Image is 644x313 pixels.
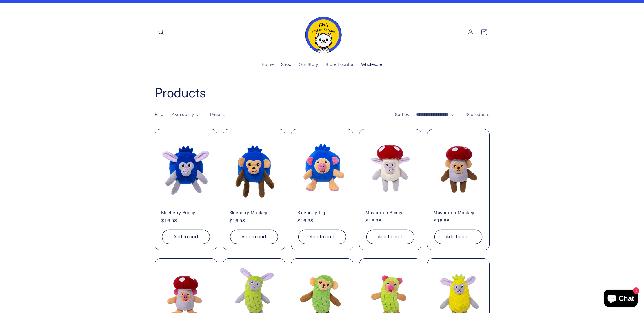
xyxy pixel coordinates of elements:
[262,62,274,68] span: Home
[230,230,278,244] button: Add to cart
[299,62,318,68] span: Our Story
[302,12,342,53] img: Fika's Freaky Friends
[325,62,354,68] span: Store Locator
[155,85,490,101] h1: Products
[258,59,277,71] a: Home
[365,210,415,215] a: Mushroom Bunny
[434,230,482,244] button: Add to cart
[361,62,383,68] span: Wholesale
[295,59,322,71] a: Our Story
[366,230,414,244] button: Add to cart
[162,230,210,244] button: Add to cart
[277,59,295,71] a: Shop
[299,9,345,55] a: Fika's Freaky Friends
[298,230,346,244] button: Add to cart
[465,113,490,117] span: 18 products
[395,113,410,117] label: Sort by:
[322,59,357,71] a: Store Locator
[172,112,199,118] summary: Availability (0 selected)
[229,210,279,215] a: Blueberry Monkey
[297,210,347,215] a: Blueberry Pig
[172,113,194,117] span: Availability
[281,62,292,68] span: Shop
[602,290,639,308] inbox-online-store-chat: Shopify online store chat
[155,112,166,118] h2: Filter:
[357,59,386,71] a: Wholesale
[155,26,168,39] summary: Search
[161,210,211,215] a: Blueberry Bunny
[434,210,483,215] a: Mushroom Monkey
[210,113,220,117] span: Price
[210,112,225,118] summary: Price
